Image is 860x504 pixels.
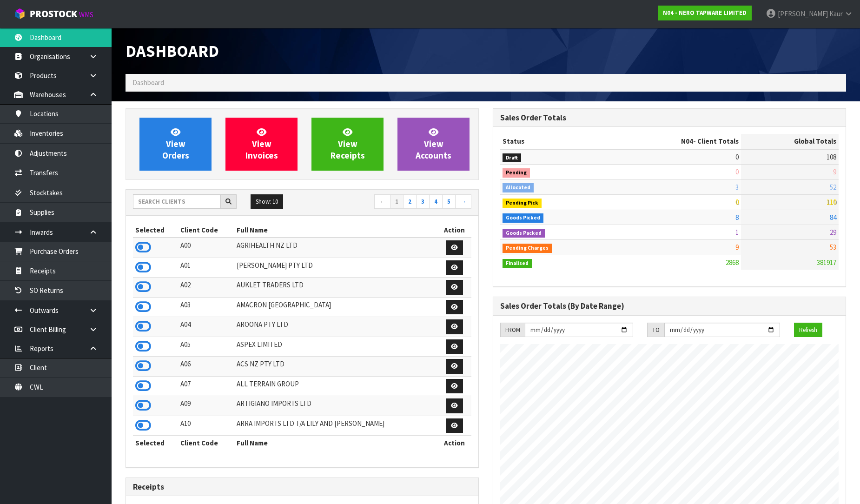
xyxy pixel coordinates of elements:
[735,228,739,237] span: 1
[503,183,534,192] span: Allocated
[178,297,234,317] td: A03
[178,238,234,258] td: A00
[178,376,234,396] td: A07
[503,229,545,238] span: Goods Packed
[390,194,404,209] a: 1
[612,134,741,149] th: - Client Totals
[830,183,836,192] span: 52
[735,153,739,161] span: 0
[830,228,836,237] span: 29
[830,213,836,222] span: 84
[178,436,234,451] th: Client Code
[647,323,664,338] div: TO
[442,194,456,209] a: 5
[234,223,437,238] th: Full Name
[178,337,234,357] td: A05
[503,259,532,268] span: Finalised
[309,194,471,211] nav: Page navigation
[735,213,739,222] span: 8
[178,357,234,377] td: A06
[234,396,437,416] td: ARTIGIANO IMPORTS LTD
[503,213,543,223] span: Goods Picked
[178,258,234,278] td: A01
[133,436,178,451] th: Selected
[829,9,843,18] span: Kaur
[234,258,437,278] td: [PERSON_NAME] PTY LTD
[416,194,430,209] a: 3
[178,278,234,298] td: A02
[827,198,836,206] span: 110
[778,9,828,18] span: [PERSON_NAME]
[139,118,212,171] a: ViewOrders
[503,199,542,208] span: Pending Pick
[245,126,278,161] span: View Invoices
[79,10,93,19] small: WMS
[500,134,612,149] th: Status
[234,337,437,357] td: ASPEX LIMITED
[455,194,471,209] a: →
[234,436,437,451] th: Full Name
[225,118,298,171] a: ViewInvoices
[178,396,234,416] td: A09
[126,40,219,61] span: Dashboard
[374,194,390,209] a: ←
[133,194,221,209] input: Search clients
[234,317,437,337] td: AROONA PTY LTD
[794,323,822,338] button: Refresh
[14,8,26,20] img: cube-alt.png
[234,416,437,436] td: ARRA IMPORTS LTD T/A LILY AND [PERSON_NAME]
[234,297,437,317] td: AMACRON [GEOGRAPHIC_DATA]
[178,223,234,238] th: Client Code
[833,167,836,176] span: 9
[500,302,839,311] h3: Sales Order Totals (By Date Range)
[658,6,752,20] a: N04 - NERO TAPWARE LIMITED
[416,126,451,161] span: View Accounts
[663,9,747,17] strong: N04 - NERO TAPWARE LIMITED
[437,436,471,451] th: Action
[827,153,836,161] span: 108
[500,113,839,122] h3: Sales Order Totals
[503,153,521,163] span: Draft
[681,137,693,146] span: N04
[817,258,836,267] span: 381917
[30,8,77,20] span: ProStock
[234,376,437,396] td: ALL TERRAIN GROUP
[429,194,443,209] a: 4
[162,126,189,161] span: View Orders
[331,126,365,161] span: View Receipts
[234,357,437,377] td: ACS NZ PTY LTD
[251,194,283,209] button: Show: 10
[503,244,552,253] span: Pending Charges
[503,168,530,178] span: Pending
[741,134,839,149] th: Global Totals
[500,323,525,338] div: FROM
[403,194,417,209] a: 2
[311,118,384,171] a: ViewReceipts
[437,223,471,238] th: Action
[178,317,234,337] td: A04
[132,78,164,87] span: Dashboard
[234,278,437,298] td: AUKLET TRADERS LTD
[178,416,234,436] td: A10
[735,243,739,252] span: 9
[234,238,437,258] td: AGRIHEALTH NZ LTD
[397,118,470,171] a: ViewAccounts
[133,483,471,491] h3: Receipts
[830,243,836,252] span: 53
[735,198,739,206] span: 0
[735,167,739,176] span: 0
[133,223,178,238] th: Selected
[735,183,739,192] span: 3
[726,258,739,267] span: 2868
